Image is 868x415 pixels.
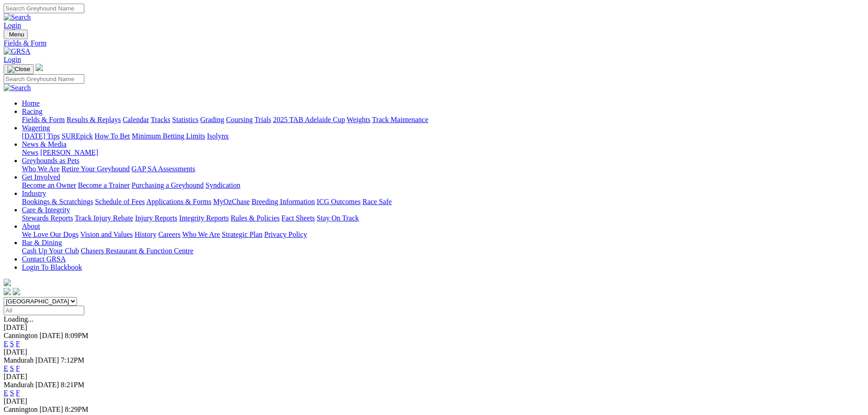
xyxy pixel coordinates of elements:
a: F [16,389,20,397]
a: E [4,389,8,397]
a: Weights [347,116,370,123]
a: Syndication [205,181,240,189]
span: Cannington [4,405,38,413]
a: Greyhounds as Pets [22,157,79,164]
div: Wagering [22,132,864,140]
div: Bar & Dining [22,247,864,255]
a: Fields & Form [22,116,65,123]
span: 8:29PM [65,405,88,413]
input: Search [4,74,84,84]
span: [DATE] [36,356,59,364]
a: Calendar [123,116,149,123]
a: Cash Up Your Club [22,247,79,255]
a: Become an Owner [22,181,76,189]
a: Stay On Track [317,214,359,222]
a: MyOzChase [213,198,250,205]
a: [PERSON_NAME] [40,149,98,156]
a: News [22,149,38,156]
a: Login To Blackbook [22,263,82,271]
img: Close [7,66,30,73]
span: Cannington [4,332,38,339]
div: Racing [22,116,864,124]
div: Get Involved [22,181,864,190]
a: Track Maintenance [372,116,428,123]
a: S [10,364,14,372]
a: Integrity Reports [179,214,229,222]
a: [DATE] Tips [22,132,60,140]
div: Greyhounds as Pets [22,165,864,173]
input: Select date [4,306,84,315]
a: 2025 TAB Adelaide Cup [273,116,345,123]
a: Care & Integrity [22,206,70,214]
a: Track Injury Rebate [75,214,133,222]
a: Who We Are [182,231,220,238]
span: Mandurah [4,356,34,364]
a: E [4,340,8,348]
a: Race Safe [362,198,391,205]
div: Care & Integrity [22,214,864,222]
a: Statistics [172,116,199,123]
a: Who We Are [22,165,60,173]
a: Isolynx [207,132,229,140]
div: News & Media [22,149,864,157]
span: 8:21PM [61,381,84,389]
div: [DATE] [4,373,864,381]
img: logo-grsa-white.png [4,279,11,286]
a: Results & Replays [67,116,121,123]
a: Contact GRSA [22,255,66,263]
img: logo-grsa-white.png [36,64,43,71]
a: Rules & Policies [231,214,280,222]
span: [DATE] [40,405,63,413]
div: [DATE] [4,348,864,356]
a: Tracks [151,116,170,123]
a: Login [4,56,21,63]
a: Grading [200,116,224,123]
a: S [10,340,14,348]
img: twitter.svg [13,288,20,295]
a: Industry [22,190,46,197]
a: Minimum Betting Limits [132,132,205,140]
span: Menu [9,31,24,38]
span: 7:12PM [61,356,84,364]
a: News & Media [22,140,67,148]
div: About [22,231,864,239]
a: Fields & Form [4,39,864,47]
a: Trials [254,116,271,123]
a: Careers [158,231,180,238]
a: Chasers Restaurant & Function Centre [81,247,193,255]
a: GAP SA Assessments [132,165,195,173]
img: Search [4,13,31,21]
a: Stewards Reports [22,214,73,222]
a: ICG Outcomes [317,198,360,205]
img: Search [4,84,31,92]
a: Become a Trainer [78,181,130,189]
a: F [16,364,20,372]
span: Loading... [4,315,33,323]
a: S [10,389,14,397]
a: Wagering [22,124,50,132]
span: 8:09PM [65,332,88,339]
a: Privacy Policy [264,231,307,238]
a: SUREpick [62,132,92,140]
a: Bar & Dining [22,239,62,246]
a: Fact Sheets [282,214,315,222]
input: Search [4,4,84,13]
a: Schedule of Fees [95,198,144,205]
a: Coursing [226,116,253,123]
a: Retire Your Greyhound [62,165,130,173]
a: Bookings & Scratchings [22,198,93,205]
a: Login [4,21,21,29]
a: Breeding Information [252,198,315,205]
a: How To Bet [95,132,130,140]
img: GRSA [4,47,31,56]
a: Injury Reports [135,214,177,222]
a: E [4,364,8,372]
div: [DATE] [4,397,864,405]
div: Industry [22,198,864,206]
span: Mandurah [4,381,34,389]
a: History [134,231,156,238]
span: [DATE] [36,381,59,389]
a: We Love Our Dogs [22,231,78,238]
button: Toggle navigation [4,30,28,39]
